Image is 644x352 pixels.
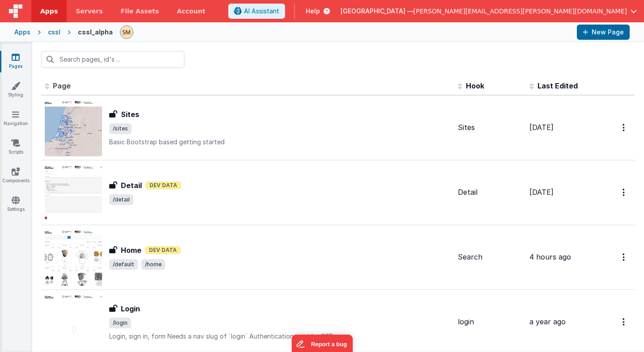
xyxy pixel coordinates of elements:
[145,181,181,189] span: Dev Data
[109,259,138,270] span: /default
[458,187,522,197] div: Detail
[121,109,139,120] h3: Sites
[244,7,279,16] span: AI Assistant
[109,138,451,147] p: Basic Bootstrap based getting started
[109,318,131,328] span: /login
[121,303,140,314] h3: Login
[40,7,58,16] span: Apps
[109,332,451,341] p: Login, sign in, form Needs a nav slug of `login` Authentication must be OFF
[617,313,631,331] button: Options
[145,246,181,254] span: Dev Data
[341,7,637,16] button: [GEOGRAPHIC_DATA] — [PERSON_NAME][EMAIL_ADDRESS][PERSON_NAME][DOMAIN_NAME]
[341,7,414,16] span: [GEOGRAPHIC_DATA] —
[458,317,522,327] div: login
[577,25,630,40] button: New Page
[414,7,627,16] span: [PERSON_NAME][EMAIL_ADDRESS][PERSON_NAME][DOMAIN_NAME]
[529,188,554,197] span: [DATE]
[617,248,631,266] button: Options
[529,123,554,132] span: [DATE]
[14,28,30,37] div: Apps
[78,28,113,37] div: cssl_alpha
[537,81,578,90] span: Last Edited
[458,252,522,262] div: Search
[41,51,184,68] input: Search pages, id's ...
[306,7,320,16] span: Help
[617,118,631,137] button: Options
[120,26,133,38] img: e9616e60dfe10b317d64a5e98ec8e357
[76,7,102,16] span: Servers
[121,180,142,191] h3: Detail
[458,122,522,133] div: Sites
[529,252,571,261] span: 4 hours ago
[121,245,141,256] h3: Home
[228,4,285,19] button: AI Assistant
[109,123,132,134] span: /sites
[53,81,71,90] span: Page
[466,81,484,90] span: Hook
[121,7,159,16] span: File Assets
[529,317,566,326] span: a year ago
[48,28,60,37] div: cssl
[109,194,133,205] span: /detail
[141,259,165,270] span: /home
[617,183,631,201] button: Options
